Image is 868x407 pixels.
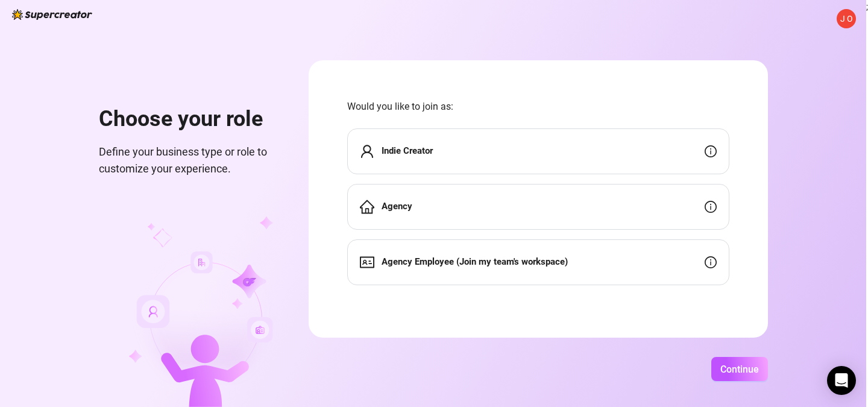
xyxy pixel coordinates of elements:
[382,201,412,212] strong: Agency
[382,145,433,156] strong: Indie Creator
[711,357,768,381] button: Continue
[360,255,374,270] span: idcard
[99,106,280,133] h1: Choose your role
[360,144,374,159] span: user
[840,12,853,25] span: J O
[705,201,717,213] span: info-circle
[720,364,759,375] span: Continue
[382,256,568,267] strong: Agency Employee (Join my team's workspace)
[360,200,374,214] span: home
[705,256,717,268] span: info-circle
[705,145,717,157] span: info-circle
[827,366,856,395] div: Open Intercom Messenger
[347,99,729,114] span: Would you like to join as:
[99,144,280,178] span: Define your business type or role to customize your experience.
[12,9,92,20] img: logo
